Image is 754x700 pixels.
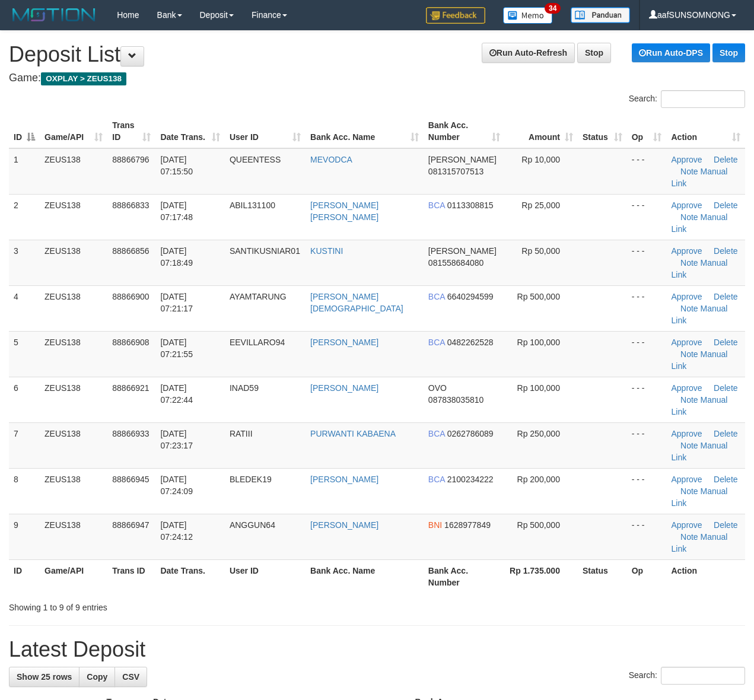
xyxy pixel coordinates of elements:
[629,90,745,108] label: Search:
[627,377,667,422] td: - - -
[310,338,378,347] a: [PERSON_NAME]
[112,155,149,164] span: 88866796
[671,429,702,438] a: Approve
[680,167,698,176] a: Note
[160,338,193,359] span: [DATE] 07:21:55
[517,292,560,301] span: Rp 500,000
[517,338,560,347] span: Rp 100,000
[714,475,737,484] a: Delete
[310,383,378,393] a: [PERSON_NAME]
[230,475,272,484] span: BLEDEK19
[680,258,698,268] a: Note
[9,114,40,148] th: ID: activate to sort column descending
[112,246,149,256] span: 88866856
[680,304,698,313] a: Note
[505,114,578,148] th: Amount: activate to sort column ascending
[9,377,40,422] td: 6
[627,559,667,593] th: Op
[9,422,40,468] td: 7
[9,667,79,687] a: Show 25 rows
[40,422,107,468] td: ZEUS138
[160,429,193,450] span: [DATE] 07:23:17
[714,246,737,256] a: Delete
[112,338,149,347] span: 88866908
[578,114,627,148] th: Status: activate to sort column ascending
[671,486,727,508] a: Manual Link
[310,246,343,256] a: KUSTINI
[9,43,745,66] h1: Deposit List
[428,475,445,484] span: BCA
[545,3,561,14] span: 34
[517,475,560,484] span: Rp 200,000
[666,559,745,593] th: Action
[671,349,727,371] a: Manual Link
[671,292,702,301] a: Approve
[310,155,352,164] a: MEVODCA
[444,520,491,530] span: Copy 1628977849 to clipboard
[40,240,107,285] td: ZEUS138
[230,429,253,438] span: RATIII
[40,514,107,559] td: ZEUS138
[714,338,737,347] a: Delete
[9,6,99,24] img: MOTION_logo.png
[310,520,378,530] a: [PERSON_NAME]
[521,155,560,164] span: Rp 10,000
[627,468,667,514] td: - - -
[680,486,698,496] a: Note
[428,155,497,164] span: [PERSON_NAME]
[627,240,667,285] td: - - -
[40,285,107,331] td: ZEUS138
[310,429,396,438] a: PURWANTI KABAENA
[9,72,745,84] h4: Game:
[41,72,126,85] span: OXPLAY > ZEUS138
[428,383,447,393] span: OVO
[671,441,727,462] a: Manual Link
[661,667,745,685] input: Search:
[680,532,698,542] a: Note
[627,514,667,559] td: - - -
[712,43,745,62] a: Stop
[40,468,107,514] td: ZEUS138
[447,292,494,301] span: Copy 6640294599 to clipboard
[9,597,306,613] div: Showing 1 to 9 of 9 entries
[112,292,149,301] span: 88866900
[9,638,745,661] h1: Latest Deposit
[160,292,193,313] span: [DATE] 07:21:17
[428,338,445,347] span: BCA
[9,331,40,377] td: 5
[9,514,40,559] td: 9
[671,520,702,530] a: Approve
[671,395,727,416] a: Manual Link
[428,292,445,301] span: BCA
[40,331,107,377] td: ZEUS138
[424,559,505,593] th: Bank Acc. Number
[428,201,445,210] span: BCA
[107,114,155,148] th: Trans ID: activate to sort column ascending
[680,441,698,450] a: Note
[9,148,40,195] td: 1
[671,212,727,234] a: Manual Link
[632,43,710,62] a: Run Auto-DPS
[671,338,702,347] a: Approve
[671,258,727,279] a: Manual Link
[627,114,667,148] th: Op: activate to sort column ascending
[447,201,494,210] span: Copy 0113308815 to clipboard
[671,383,702,393] a: Approve
[160,475,193,496] span: [DATE] 07:24:09
[577,43,611,63] a: Stop
[310,201,378,222] a: [PERSON_NAME] [PERSON_NAME]
[680,349,698,359] a: Note
[517,383,560,393] span: Rp 100,000
[680,395,698,405] a: Note
[40,377,107,422] td: ZEUS138
[428,395,483,405] span: Copy 087838035810 to clipboard
[9,559,40,593] th: ID
[112,201,149,210] span: 88866833
[521,246,560,256] span: Rp 50,000
[627,148,667,195] td: - - -
[714,292,737,301] a: Delete
[671,532,727,553] a: Manual Link
[671,475,702,484] a: Approve
[680,212,698,222] a: Note
[225,559,306,593] th: User ID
